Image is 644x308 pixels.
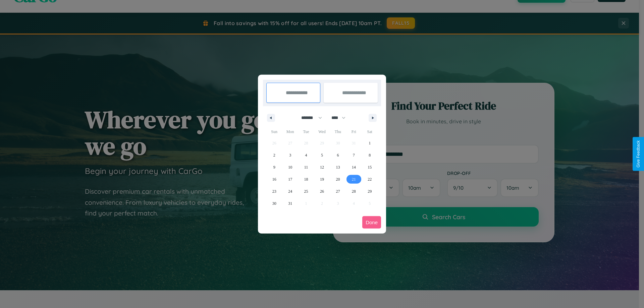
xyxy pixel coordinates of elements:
[288,197,292,209] span: 31
[282,149,298,161] button: 3
[304,161,308,173] span: 11
[346,185,362,197] button: 28
[305,149,307,161] span: 4
[352,173,356,185] span: 21
[298,161,314,173] button: 11
[282,173,298,185] button: 17
[336,185,340,197] span: 27
[320,161,324,173] span: 12
[266,185,282,197] button: 23
[288,161,292,173] span: 10
[346,126,362,137] span: Fri
[314,185,330,197] button: 26
[330,173,346,185] button: 20
[369,137,371,149] span: 1
[362,126,378,137] span: Sat
[272,185,276,197] span: 23
[330,149,346,161] button: 6
[266,149,282,161] button: 2
[346,149,362,161] button: 7
[346,161,362,173] button: 14
[320,173,324,185] span: 19
[288,185,292,197] span: 24
[362,149,378,161] button: 8
[337,149,339,161] span: 6
[304,173,308,185] span: 18
[288,173,292,185] span: 17
[336,161,340,173] span: 13
[314,173,330,185] button: 19
[346,173,362,185] button: 21
[298,173,314,185] button: 18
[336,173,340,185] span: 20
[330,185,346,197] button: 27
[330,126,346,137] span: Thu
[330,161,346,173] button: 13
[273,149,275,161] span: 2
[368,173,372,185] span: 22
[636,140,641,168] div: Give Feedback
[272,173,276,185] span: 16
[362,185,378,197] button: 29
[266,173,282,185] button: 16
[369,149,371,161] span: 8
[282,126,298,137] span: Mon
[320,185,324,197] span: 26
[273,161,275,173] span: 9
[314,161,330,173] button: 12
[282,197,298,209] button: 31
[289,149,291,161] span: 3
[298,126,314,137] span: Tue
[304,185,308,197] span: 25
[314,149,330,161] button: 5
[362,137,378,149] button: 1
[314,126,330,137] span: Wed
[352,185,356,197] span: 28
[266,197,282,209] button: 30
[272,197,276,209] span: 30
[282,161,298,173] button: 10
[282,185,298,197] button: 24
[353,149,355,161] span: 7
[362,161,378,173] button: 15
[352,161,356,173] span: 14
[266,126,282,137] span: Sun
[321,149,323,161] span: 5
[298,185,314,197] button: 25
[298,149,314,161] button: 4
[362,173,378,185] button: 22
[266,161,282,173] button: 9
[362,216,381,229] button: Done
[368,161,372,173] span: 15
[368,185,372,197] span: 29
